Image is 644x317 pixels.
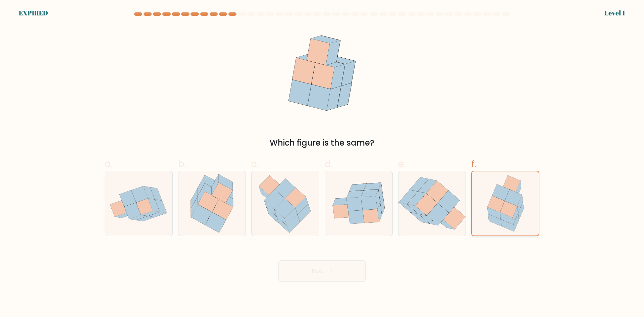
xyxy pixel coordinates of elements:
[398,157,406,170] span: e.
[325,157,333,170] span: d.
[178,157,186,170] span: b.
[471,157,476,170] span: f.
[251,157,259,170] span: c.
[19,8,48,18] div: EXPIRED
[105,157,113,170] span: a.
[604,8,625,18] div: Level 1
[109,137,535,149] div: Which figure is the same?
